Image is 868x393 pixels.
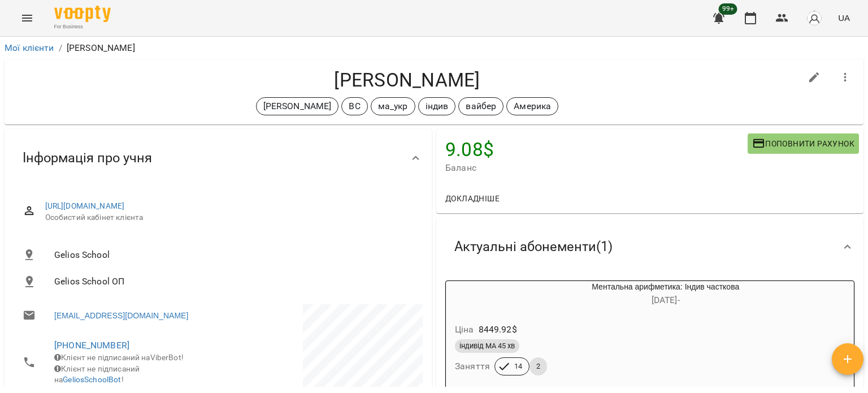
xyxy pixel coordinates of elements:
[54,6,111,22] img: Voopty Logo
[426,100,449,113] p: індив
[54,23,111,31] span: For Business
[455,341,519,351] span: індивід МА 45 хв
[5,41,863,55] nav: breadcrumb
[455,322,474,338] h6: Ціна
[263,100,332,113] p: [PERSON_NAME]
[54,275,414,288] span: Gelios School ОП
[63,375,121,384] a: GeliosSchoolBot
[507,361,529,372] span: 14
[436,218,863,276] div: Актуальні абонементи(1)
[446,281,831,389] button: Ментальна арифметика: Індив часткова[DATE]- Ціна8449.92$індивід МА 45 хвЗаняття142
[54,248,414,262] span: Gelios School
[445,161,748,175] span: Баланс
[752,137,854,150] span: Поповнити рахунок
[5,42,54,53] a: Мої клієнти
[506,97,558,115] div: Америка
[341,97,367,115] div: ВС
[54,364,140,385] span: Клієнт не підписаний на !
[458,97,504,115] div: вайбер
[256,97,339,115] div: [PERSON_NAME]
[67,41,135,55] p: [PERSON_NAME]
[418,97,456,115] div: індив
[14,5,41,32] button: Menu
[445,192,500,205] span: Докладніше
[834,7,854,28] button: UA
[748,133,859,154] button: Поповнити рахунок
[378,100,408,113] p: ма_укр
[530,361,547,372] span: 2
[5,129,432,187] div: Інформація про учня
[838,12,850,24] span: UA
[441,188,504,209] button: Докладніше
[455,359,490,374] h6: Заняття
[23,149,152,167] span: Інформація про учня
[371,97,415,115] div: ма_укр
[59,41,62,55] li: /
[45,201,125,210] a: [URL][DOMAIN_NAME]
[500,281,831,308] div: Ментальна арифметика: Індив часткова
[54,340,129,351] a: [PHONE_NUMBER]
[445,138,748,161] h4: 9.08 $
[479,323,517,336] p: 8449.92 $
[652,295,680,305] span: [DATE] -
[806,10,822,26] img: avatar_s.png
[54,353,184,362] span: Клієнт не підписаний на ViberBot!
[466,100,496,113] p: вайбер
[14,68,801,92] h4: [PERSON_NAME]
[349,100,360,113] p: ВС
[54,310,188,321] a: [EMAIL_ADDRESS][DOMAIN_NAME]
[719,3,737,15] span: 99+
[45,212,414,223] span: Особистий кабінет клієнта
[446,281,500,308] div: Ментальна арифметика: Індив часткова
[514,100,551,113] p: Америка
[454,238,613,256] span: Актуальні абонементи ( 1 )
